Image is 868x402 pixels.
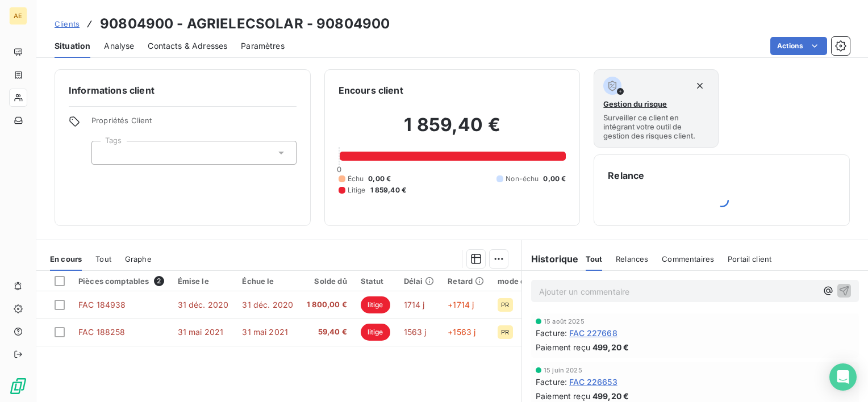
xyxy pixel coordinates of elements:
div: Statut [361,277,390,286]
div: Retard [448,277,484,286]
span: Facture : [536,327,567,339]
span: 0,00 € [543,174,566,184]
span: En cours [50,254,82,263]
div: mode de paiement [498,277,566,286]
h6: Historique [522,252,579,266]
span: Paiement reçu [536,390,590,402]
span: 59,40 € [307,326,347,338]
span: FAC 184938 [78,300,126,309]
input: Ajouter une valeur [101,148,110,158]
span: 499,20 € [592,341,629,353]
span: Contacts & Adresses [148,40,227,52]
span: 31 mai 2021 [242,327,288,337]
span: 0,00 € [368,174,391,184]
div: Échue le [242,277,293,286]
span: 31 déc. 2020 [242,300,293,309]
a: Clients [55,18,80,30]
span: Clients [55,19,80,28]
span: 1 800,00 € [307,299,347,311]
span: 2 [154,276,164,286]
h3: 90804900 - AGRIELECSOLAR - 90804900 [100,14,390,34]
button: Actions [770,37,827,55]
div: Émise le [178,277,229,286]
span: FAC 188258 [78,327,126,337]
button: Gestion du risqueSurveiller ce client en intégrant votre outil de gestion des risques client. [594,69,718,148]
div: Délai [404,277,435,286]
span: 1714 j [404,300,425,309]
span: PR [501,301,509,308]
span: Litige [348,185,366,195]
span: Commentaires [662,254,714,263]
span: 499,20 € [592,390,629,402]
span: Non-échu [506,174,539,184]
span: +1714 j [448,300,474,309]
span: Portail client [728,254,771,263]
span: Paramètres [241,40,285,52]
span: 1 859,40 € [370,185,407,195]
span: Surveiller ce client en intégrant votre outil de gestion des risques client. [603,113,708,140]
div: AE [9,7,27,25]
span: Échu [348,174,364,184]
img: Logo LeanPay [9,377,27,395]
span: Tout [586,254,603,263]
span: Relances [616,254,648,263]
span: Paiement reçu [536,341,590,353]
div: Pièces comptables [78,276,164,286]
span: Situation [55,40,90,52]
span: +1563 j [448,327,475,337]
span: Analyse [104,40,134,52]
div: Solde dû [307,277,347,286]
h6: Relance [608,169,836,182]
span: PR [501,329,509,336]
span: Propriétés Client [91,116,297,132]
span: Gestion du risque [603,99,667,108]
span: litige [361,296,390,313]
div: Open Intercom Messenger [829,363,857,391]
span: FAC 227668 [569,327,617,339]
span: 0 [337,165,341,174]
span: 15 août 2025 [544,318,585,325]
h6: Informations client [69,83,297,97]
span: Facture : [536,376,567,388]
span: 1563 j [404,327,427,337]
span: FAC 226653 [569,376,617,388]
span: Graphe [125,254,152,263]
span: Tout [95,254,111,263]
span: 31 déc. 2020 [178,300,229,309]
span: litige [361,324,390,341]
h6: Encours client [339,83,403,97]
h2: 1 859,40 € [339,114,566,148]
span: 31 mai 2021 [178,327,224,337]
span: 15 juin 2025 [544,367,582,374]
